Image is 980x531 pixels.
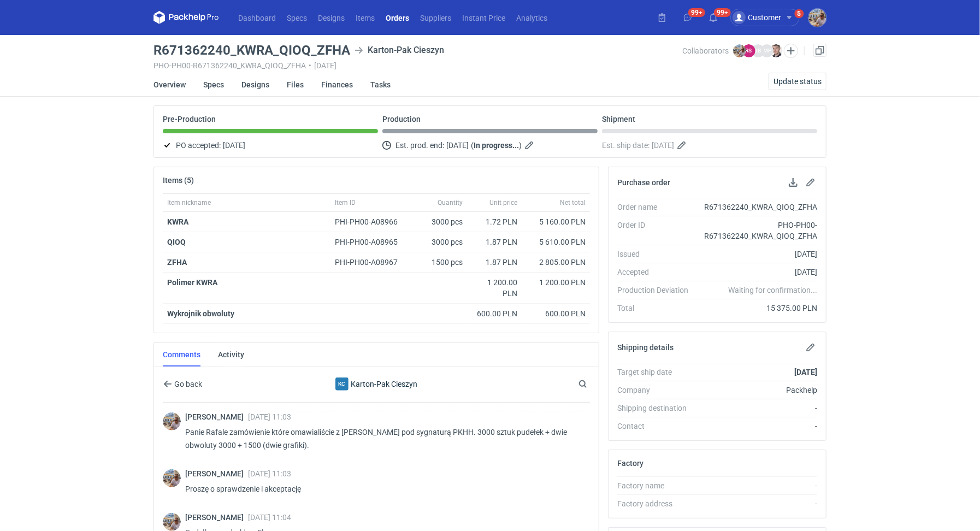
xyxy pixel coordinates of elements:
button: 99+ [679,9,696,26]
div: Contact [617,421,697,432]
p: Production [382,115,421,123]
button: Edit estimated production end date [524,139,537,152]
p: Panie Rafale zamówienie które omawialiście z [PERSON_NAME] pod sygnaturą PKHH. 3000 sztuk pudełek... [185,426,581,452]
a: Suppliers [415,11,457,24]
div: Order name [617,202,697,213]
a: Dashboard [233,11,281,24]
button: Edit collaborators [784,44,798,58]
div: Factory name [617,480,697,491]
div: Est. ship date: [602,139,817,152]
span: [DATE] 11:03 [248,412,291,421]
button: Edit purchase order [804,176,817,189]
div: Factory address [617,498,697,509]
div: PO accepted: [163,139,378,152]
a: Tasks [370,73,391,97]
a: Analytics [511,11,553,24]
img: Maciej Sikora [770,44,783,57]
span: Item nickname [167,198,211,207]
h2: Factory [617,459,644,468]
button: Download PO [787,176,800,189]
a: QIOQ [167,238,186,246]
figcaption: KC [335,377,349,391]
h2: Items (5) [163,176,194,185]
div: - [697,480,817,491]
div: 5 [798,10,801,17]
img: Michał Palasek [163,513,181,531]
a: Specs [281,11,312,24]
span: Go back [172,380,202,388]
div: Karton-Pak Cieszyn [335,377,349,391]
span: Quantity [438,198,463,207]
a: Specs [203,73,224,97]
span: [DATE] [223,139,245,152]
div: 15 375.00 PLN [697,303,817,314]
div: PHI-PH00-A08966 [335,216,408,227]
a: Activity [218,343,244,367]
img: Michał Palasek [808,9,826,27]
button: Update status [769,73,826,90]
p: Proszę o sprawdzenie i akceptację [185,482,581,495]
a: Instant Price [457,11,511,24]
div: Karton-Pak Cieszyn [287,377,466,391]
div: PHI-PH00-A08967 [335,257,408,268]
div: 600.00 PLN [471,308,517,319]
span: [DATE] 11:04 [248,513,291,522]
strong: Polimer KWRA [167,278,217,287]
h2: Shipping details [617,343,674,352]
div: PHO-PH00-R671362240_KWRA_QIOQ_ZFHA [697,220,817,241]
button: Customer5 [730,9,808,26]
a: Items [350,11,380,24]
div: - [697,498,817,509]
span: [PERSON_NAME] [185,513,248,522]
h3: R671362240_KWRA_QIOQ_ZFHA [154,44,350,57]
figcaption: RS [742,44,755,57]
div: [DATE] [697,249,817,259]
p: Pre-Production [163,115,216,123]
a: Overview [154,73,186,97]
strong: ZFHA [167,258,187,267]
span: [PERSON_NAME] [185,412,248,421]
div: Production Deviation [617,285,697,296]
div: 5 160.00 PLN [526,216,586,227]
div: 1.87 PLN [471,237,517,247]
div: 600.00 PLN [526,308,586,319]
em: Waiting for confirmation... [728,285,817,296]
div: Total [617,303,697,314]
span: • [309,61,311,70]
strong: [DATE] [794,368,817,376]
a: Duplicate [813,44,826,57]
a: KWRA [167,217,188,226]
div: 1 200.00 PLN [471,277,517,299]
div: Accepted [617,267,697,278]
a: Comments [163,343,200,367]
div: 5 610.00 PLN [526,237,586,247]
div: 2 805.00 PLN [526,257,586,268]
div: Target ship date [617,367,697,377]
img: Michał Palasek [733,44,746,57]
span: [DATE] [446,139,469,152]
a: Designs [241,73,269,97]
div: - [697,421,817,432]
span: Unit price [489,198,517,207]
div: Company [617,385,697,396]
img: Michał Palasek [163,469,181,487]
div: 3000 pcs [412,212,467,232]
h2: Purchase order [617,178,670,187]
div: 1.72 PLN [471,216,517,227]
a: Designs [312,11,350,24]
strong: Wykrojnik obwoluty [167,309,234,318]
p: Shipment [602,115,635,123]
span: Item ID [335,198,356,207]
a: Orders [380,11,415,24]
img: Michał Palasek [163,412,181,430]
a: Files [287,73,304,97]
div: Karton-Pak Cieszyn [355,44,444,57]
span: [PERSON_NAME] [185,469,248,478]
div: Issued [617,249,697,259]
svg: Packhelp Pro [154,11,219,24]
